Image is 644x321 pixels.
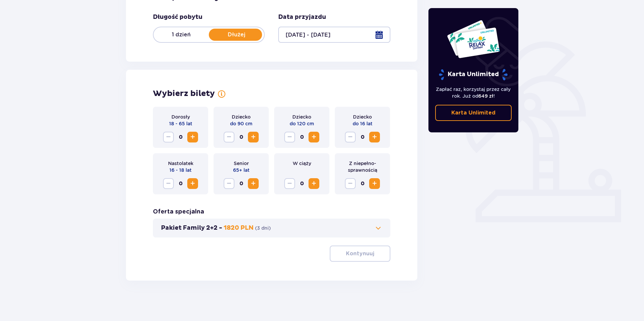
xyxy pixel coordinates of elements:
span: 0 [296,132,307,142]
p: Nastolatek [168,160,193,167]
p: Data przyjazdu [278,13,326,21]
p: Karta Unlimited [438,69,508,81]
p: 16 - 18 lat [169,167,192,173]
p: Dorosły [171,114,190,120]
button: Decrease [345,178,356,189]
p: do 16 lat [353,120,373,127]
span: 0 [175,178,186,189]
button: Increase [369,178,380,189]
p: ( 3 dni ) [255,225,271,231]
p: Dziecko [232,114,251,120]
span: 0 [236,132,247,142]
button: Decrease [224,132,234,142]
span: 0 [357,178,368,189]
p: 65+ lat [233,167,250,173]
button: Decrease [163,178,174,189]
span: 0 [296,178,307,189]
button: Increase [369,132,380,142]
p: Kontynuuj [346,250,374,257]
p: Dłużej [209,31,264,38]
button: Decrease [284,132,295,142]
button: Increase [248,178,259,189]
button: Decrease [284,178,295,189]
p: do 90 cm [230,120,252,127]
span: 0 [175,132,186,142]
span: 0 [236,178,247,189]
p: Dziecko [353,114,372,120]
p: Dziecko [292,114,311,120]
p: Z niepełno­sprawnością [340,160,385,173]
p: Wybierz bilety [153,89,215,99]
p: Oferta specjalna [153,208,204,216]
button: Decrease [163,132,174,142]
p: Zapłać raz, korzystaj przez cały rok. Już od ! [435,86,512,99]
button: Kontynuuj [330,246,390,262]
button: Increase [187,132,198,142]
button: Increase [187,178,198,189]
button: Pakiet Family 2+2 -1820 PLN(3 dni) [161,224,382,232]
a: Karta Unlimited [435,105,512,121]
button: Increase [248,132,259,142]
button: Increase [309,132,319,142]
p: Pakiet Family 2+2 - [161,224,222,232]
button: Decrease [224,178,234,189]
button: Increase [309,178,319,189]
p: Długość pobytu [153,13,202,21]
span: 649 zł [478,93,493,99]
p: W ciąży [293,160,311,167]
span: 0 [357,132,368,142]
p: 1820 PLN [224,224,254,232]
p: 18 - 65 lat [169,120,192,127]
p: Senior [234,160,249,167]
p: Karta Unlimited [451,109,495,117]
p: do 120 cm [290,120,314,127]
button: Decrease [345,132,356,142]
p: 1 dzień [154,31,209,38]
